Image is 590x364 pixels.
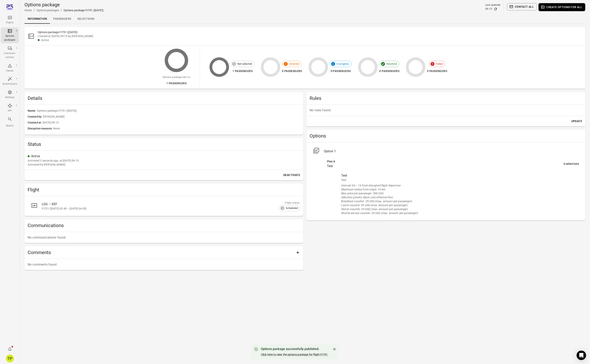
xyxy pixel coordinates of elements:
[332,346,337,352] button: Close
[310,95,582,101] h2: Rules
[2,51,17,59] div: Communi-cations
[1,27,19,43] a: Options packages
[28,95,300,101] h2: Details
[37,109,300,113] span: Options package FI751 ([DATE])
[564,162,579,166] div: 0 selections
[341,207,579,211] div: Dinner voucher: 35 USD (max. amount per passenger)
[282,69,302,74] div: 0 passengers
[163,81,190,86] div: 1 passengers
[341,173,579,178] div: Test
[310,108,582,113] p: No rules found
[53,126,300,131] span: None
[379,69,399,74] div: 0 passengers
[261,353,328,356] a: Click here to view the options package for flight FI751.
[24,14,50,24] a: Information
[28,249,294,256] h2: Comments
[294,249,302,256] button: Add comment
[327,164,564,168] div: Test
[287,62,301,66] span: Selected
[341,187,579,191] div: Maximum radius from origin: 10 km
[231,69,254,74] div: 1 passengers
[41,38,582,42] div: Active
[570,118,584,125] button: Update
[61,8,62,13] li: /
[38,34,582,38] div: Created at [DATE] 09:15 by [PERSON_NAME]
[163,75,190,79] div: Options package sent to
[341,211,579,215] div: Shuttle service voucher: 35 USD (max. amount per passenger)
[2,109,17,113] div: API
[1,102,19,114] a: API
[1,116,19,129] button: Search
[28,163,65,167] div: Activated by [PERSON_NAME]
[2,124,17,128] div: Search
[28,109,37,113] span: Name
[310,133,582,139] h2: Options
[2,34,17,42] div: Options packages
[1,14,19,26] a: Flights
[341,191,579,195] div: Max price per passenger: 300 USD
[37,9,59,12] a: Options packages
[434,62,445,66] span: Failed
[2,95,17,99] div: Settings
[494,7,497,11] button: Refresh data
[1,62,19,74] a: Issues
[334,62,352,66] span: In progress
[327,159,564,164] div: Plan A
[28,115,43,119] span: Created by
[43,115,300,119] span: [PERSON_NAME]
[6,355,14,362] div: TP
[1,45,19,61] a: Communi-cations
[4,353,15,364] button: Tómas Páll Máté
[261,347,328,351] div: Options package successfully published.
[538,3,585,11] button: Create options for all
[24,8,104,13] nav: Breadcrumbs
[384,62,399,66] span: Resolved
[74,14,97,24] a: Selections
[28,121,43,125] span: Created at
[42,202,291,207] div: LGG – KEF
[324,149,579,154] div: Option 1
[24,9,32,12] a: Home
[2,69,17,73] div: Issues
[1,89,19,101] a: Settings
[28,126,53,131] span: Disruption reasons
[341,199,579,203] div: Breakfast voucher: 35 USD (max. amount per passenger)
[1,75,19,87] a: Automations
[2,82,17,86] div: Automations
[28,235,300,240] p: No communications found
[485,3,500,7] div: Last updated
[279,201,300,205] div: Flight status:
[31,154,300,159] div: Active
[38,30,582,34] h2: Options package FI751 ([DATE])
[341,195,579,199] div: Selection priority: Most cost-effective first
[282,171,302,179] button: Deactivate
[427,69,447,74] div: 0 passengers
[64,8,104,12] div: Options package FI751 ([DATE])
[341,183,579,187] div: Interval: 0d – 1d from disrupted flight departure
[28,262,300,267] p: No comments found
[34,8,35,13] li: /
[485,7,492,11] div: 09:15
[330,69,352,74] div: 0 passengers
[28,199,300,213] a: LGG – KEFFI751 ([DATE] 02:40 – [DATE] 04:05)
[50,14,74,24] a: Passengers
[6,345,14,353] button: Notifications
[341,178,579,182] div: Test
[24,2,104,8] h1: Options package
[28,222,300,229] h2: Communications
[235,62,254,66] span: Not selected
[507,3,537,10] button: Contact all
[43,121,300,125] span: [DATE] 09:15
[42,207,291,211] div: FI751 ([DATE] 02:40 – [DATE] 04:05)
[28,159,79,163] div: Activated 3 seconds ago, at [DATE] 09:15
[28,141,300,147] h2: Status
[28,187,300,193] h2: Flight
[284,206,300,210] span: Scheduled
[24,14,585,24] div: Local navigation
[341,203,579,207] div: Lunch voucher: 35 USD (max. amount per passenger)
[2,21,17,25] div: Flights
[577,351,586,360] div: Open Intercom Messenger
